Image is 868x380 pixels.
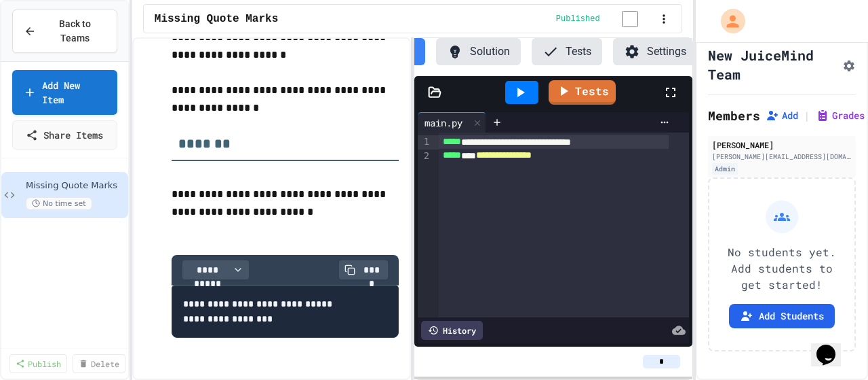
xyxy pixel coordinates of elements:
[816,109,865,122] button: Grades
[44,17,106,46] span: Back to Teams
[26,197,92,210] span: No time set
[720,244,844,293] p: No students yet. Add students to get started!
[418,116,469,130] div: main.py
[12,10,117,53] button: Back to Teams
[804,107,810,124] span: |
[73,354,125,373] a: Delete
[9,354,67,373] a: Publish
[26,180,125,192] span: Missing Quote Marks
[556,10,654,27] div: Content is published and visible to students
[549,80,616,105] a: Tests
[712,163,738,175] div: Admin
[418,150,431,163] div: 2
[712,152,852,162] div: [PERSON_NAME][EMAIL_ADDRESS][DOMAIN_NAME]
[729,304,835,328] button: Add Students
[532,38,602,65] button: Tests
[842,56,856,73] button: Assignment Settings
[12,120,117,150] a: Share Items
[708,106,760,125] h2: Members
[418,112,486,133] div: main.py
[708,46,837,84] h1: New JuiceMind Team
[811,326,854,366] iframe: chat widget
[418,135,431,149] div: 1
[556,14,600,24] span: Published
[606,11,654,27] input: publish toggle
[613,38,697,65] button: Settings
[436,38,521,65] button: Solution
[421,321,483,340] div: History
[707,5,749,37] div: My Account
[155,11,278,27] span: Missing Quote Marks
[712,139,852,151] div: [PERSON_NAME]
[12,70,117,115] a: Add New Item
[766,109,798,122] button: Add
